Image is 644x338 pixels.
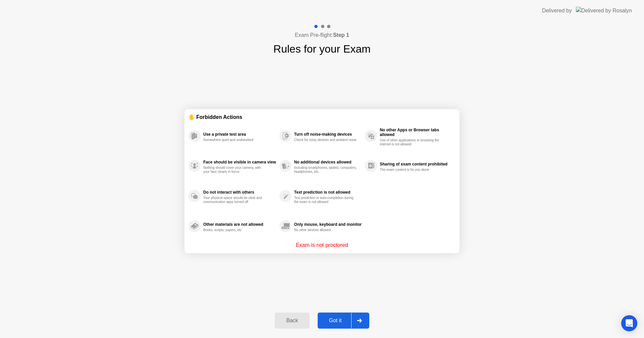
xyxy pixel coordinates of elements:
[294,132,362,137] div: Turn off noise-making devices
[294,160,362,164] div: No additional devices allowed
[542,7,572,15] div: Delivered by
[380,138,443,146] div: Use of other applications or browsing the internet is not allowed
[621,315,637,331] div: Open Intercom Messenger
[203,222,276,227] div: Other materials are not allowed
[294,196,358,204] div: Text prediction or auto-completion during the exam is not allowed
[296,241,348,249] p: Exam is not proctored
[294,138,358,142] div: Check for noisy devices and ambient noise
[203,138,267,142] div: Somewhere quiet and undisturbed
[576,7,632,14] img: Delivered by Rosalyn
[203,190,276,195] div: Do not interact with others
[380,162,452,166] div: Sharing of exam content prohibited
[273,41,371,57] h1: Rules for your Exam
[203,132,276,137] div: Use a private test area
[320,318,351,324] div: Got it
[333,32,349,38] b: Step 1
[294,166,358,174] div: Including smartphones, tablets, computers, headphones, etc.
[203,166,267,174] div: Nothing should cover your camera, with your face clearly in focus
[318,313,369,329] button: Got it
[294,190,362,195] div: Text prediction is not allowed
[203,228,267,232] div: Books, scripts, papers, etc
[295,31,349,39] h4: Exam Pre-flight:
[203,160,276,164] div: Face should be visible in camera view
[294,222,362,227] div: Only mouse, keyboard and monitor
[203,196,267,204] div: Your physical space should be clear and communication apps turned off
[189,113,455,121] div: ✋ Forbidden Actions
[380,128,452,137] div: No other Apps or Browser tabs allowed
[380,168,443,172] div: The exam content is for you alone
[275,313,309,329] button: Back
[277,318,307,324] div: Back
[294,228,358,232] div: No other devices allowed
